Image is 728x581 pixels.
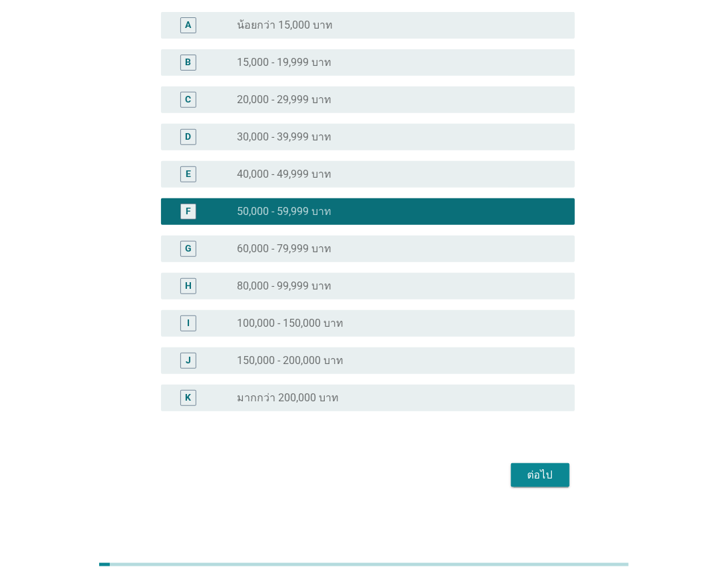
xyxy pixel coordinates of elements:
[238,391,339,405] label: มากกว่า 200,000 บาท
[238,280,332,293] label: 80,000 - 99,999 บาท
[238,242,332,256] label: 60,000 - 79,999 บาท
[185,18,191,32] div: A
[185,93,191,106] div: C
[238,130,332,144] label: 30,000 - 39,999 บาท
[238,205,332,218] label: 50,000 - 59,999 บาท
[185,242,192,256] div: G
[187,316,190,330] div: I
[238,354,344,367] label: 150,000 - 200,000 บาท
[511,463,570,487] button: ต่อไป
[238,19,333,32] label: น้อยกว่า 15,000 บาท
[185,279,192,293] div: H
[186,167,191,181] div: E
[522,467,559,483] div: ต่อไป
[238,56,332,69] label: 15,000 - 19,999 บาท
[185,391,191,405] div: K
[186,353,191,367] div: J
[238,93,332,106] label: 20,000 - 29,999 บาท
[238,317,344,330] label: 100,000 - 150,000 บาท
[238,168,332,181] label: 40,000 - 49,999 บาท
[185,130,191,144] div: D
[186,204,191,218] div: F
[185,55,191,69] div: B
